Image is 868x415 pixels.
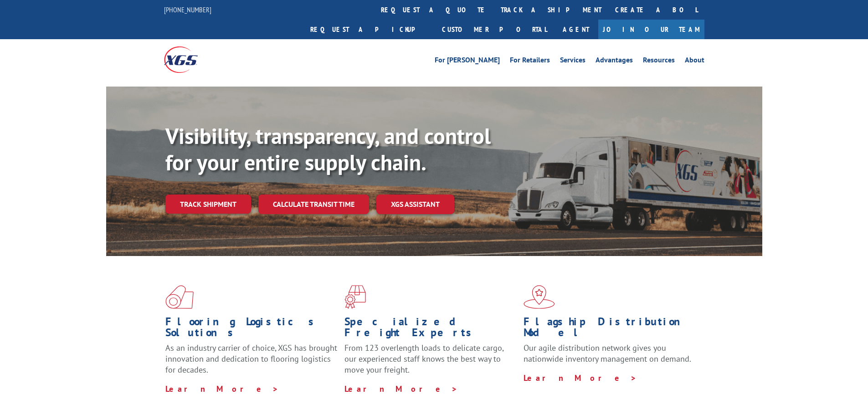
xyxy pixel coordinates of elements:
img: xgs-icon-total-supply-chain-intelligence-red [165,285,194,309]
a: Join Our Team [598,20,704,39]
a: For [PERSON_NAME] [435,56,500,67]
a: Learn More > [524,373,637,383]
a: Advantages [596,56,633,67]
b: Visibility, transparency, and control for your entire supply chain. [165,122,491,176]
img: xgs-icon-flagship-distribution-model-red [524,285,555,309]
a: Services [560,56,586,67]
p: From 123 overlength loads to delicate cargo, our experienced staff knows the best way to move you... [344,343,517,383]
a: Customer Portal [435,20,554,39]
span: Our agile distribution network gives you nationwide inventory management on demand. [524,343,691,364]
a: Request a pickup [303,20,435,39]
a: For Retailers [510,56,550,67]
a: Learn More > [344,384,458,394]
a: Resources [643,56,675,67]
a: About [685,56,704,67]
h1: Specialized Freight Experts [344,316,517,343]
img: xgs-icon-focused-on-flooring-red [344,285,366,309]
span: As an industry carrier of choice, XGS has brought innovation and dedication to flooring logistics... [165,343,337,375]
h1: Flooring Logistics Solutions [165,316,338,343]
a: XGS ASSISTANT [376,195,454,214]
a: [PHONE_NUMBER] [164,5,211,14]
a: Agent [554,20,598,39]
a: Track shipment [165,195,251,214]
h1: Flagship Distribution Model [524,316,696,343]
a: Learn More > [165,384,279,394]
a: Calculate transit time [258,195,369,214]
